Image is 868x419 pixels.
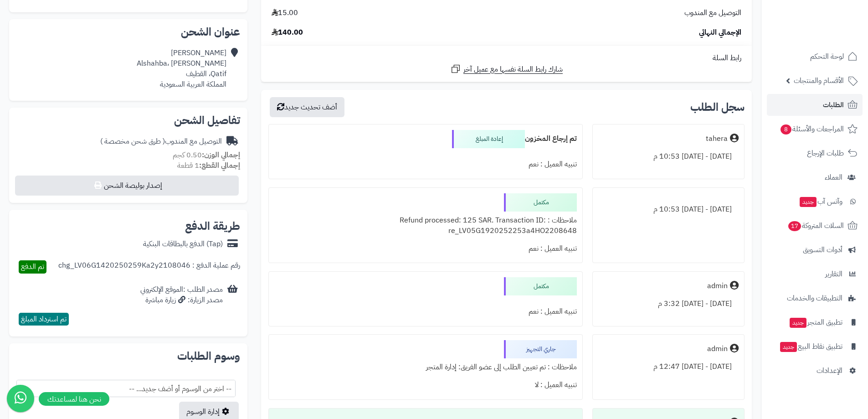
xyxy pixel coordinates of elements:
[794,74,844,87] span: الأقسام والمنتجات
[788,221,801,231] span: 17
[58,260,240,274] div: رقم عملية الدفع : chg_LV06G1420250259Ka2y2108046
[780,123,844,135] span: المراجعات والأسئلة
[185,221,240,232] h2: طريقة الدفع
[799,195,842,208] span: وآتس آب
[143,239,223,249] div: (Tap) الدفع بالبطاقات البنكية
[767,336,863,357] a: تطبيق نقاط البيعجديد
[767,118,863,140] a: المراجعات والأسئلة8
[265,53,748,63] div: رابط السلة
[767,239,863,261] a: أدوات التسويق
[272,27,303,38] span: 140.00
[504,340,577,358] div: جاري التجهيز
[177,160,240,171] small: 1 قطعة
[173,150,240,160] small: 0.50 كجم
[767,166,863,188] a: العملاء
[15,176,239,196] button: إصدار بوليصة الشحن
[684,8,741,18] span: التوصيل مع المندوب
[767,191,863,212] a: وآتس آبجديد
[274,240,576,258] div: تنبيه العميل : نعم
[767,215,863,237] a: السلات المتروكة17
[790,318,806,328] span: جديد
[707,281,728,291] div: admin
[16,115,240,126] h2: تفاصيل الشحن
[806,26,859,45] img: logo-2.png
[800,197,817,207] span: جديد
[825,268,842,280] span: التقارير
[274,212,576,240] div: ملاحظات : Refund processed: 125 SAR. Transaction ID: re_LV05G1920252253a4HO2208648
[779,340,842,353] span: تطبيق نقاط البيع
[767,263,863,285] a: التقارير
[274,155,576,173] div: تنبيه العميل : نعم
[140,295,223,305] div: مصدر الزيارة: زيارة مباشرة
[463,64,563,75] span: شارك رابط السلة نفسها مع عميل آخر
[817,364,842,377] span: الإعدادات
[767,46,863,67] a: لوحة التحكم
[780,342,797,352] span: جديد
[16,26,240,37] h2: عنوان الشحن
[274,376,576,394] div: تنبيه العميل : لا
[21,261,44,272] span: تم الدفع
[452,130,525,148] div: إعادة المبلغ
[450,63,563,75] a: شارك رابط السلة نفسها مع عميل آخر
[270,97,344,117] button: أضف تحديث جديد
[823,98,844,111] span: الطلبات
[274,358,576,376] div: ملاحظات : تم تعيين الطلب إلى عضو الفريق: إدارة المتجر
[789,316,842,329] span: تطبيق المتجر
[598,148,739,166] div: [DATE] - [DATE] 10:53 م
[17,380,235,398] span: -- اختر من الوسوم أو أضف جديد... --
[504,193,577,212] div: مكتمل
[504,277,577,295] div: مكتمل
[598,295,739,313] div: [DATE] - [DATE] 3:32 م
[787,292,842,305] span: التطبيقات والخدمات
[810,50,844,63] span: لوحة التحكم
[100,136,222,147] div: التوصيل مع المندوب
[787,219,844,232] span: السلات المتروكة
[16,351,240,362] h2: وسوم الطلبات
[598,358,739,376] div: [DATE] - [DATE] 12:47 م
[140,285,223,305] div: مصدر الطلب :الموقع الإلكتروني
[767,287,863,309] a: التطبيقات والخدمات
[21,314,67,325] span: تم استرداد المبلغ
[807,147,844,160] span: طلبات الإرجاع
[16,380,236,397] span: -- اختر من الوسوم أو أضف جديد... --
[100,136,165,147] span: ( طرق شحن مخصصة )
[699,27,741,38] span: الإجمالي النهائي
[781,124,791,134] span: 8
[825,171,842,184] span: العملاء
[767,94,863,116] a: الطلبات
[707,344,728,354] div: admin
[199,160,240,171] strong: إجمالي القطع:
[767,360,863,382] a: الإعدادات
[525,133,577,144] b: تم إرجاع المخزون
[690,102,745,113] h3: سجل الطلب
[202,150,240,160] strong: إجمالي الوزن:
[272,8,298,18] span: 15.00
[598,201,739,218] div: [DATE] - [DATE] 10:53 م
[767,142,863,164] a: طلبات الإرجاع
[803,243,842,256] span: أدوات التسويق
[137,48,226,89] div: [PERSON_NAME] Alshahba، [PERSON_NAME] Qatif، القطيف المملكة العربية السعودية
[767,311,863,333] a: تطبيق المتجرجديد
[274,303,576,321] div: تنبيه العميل : نعم
[706,134,728,144] div: tahera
